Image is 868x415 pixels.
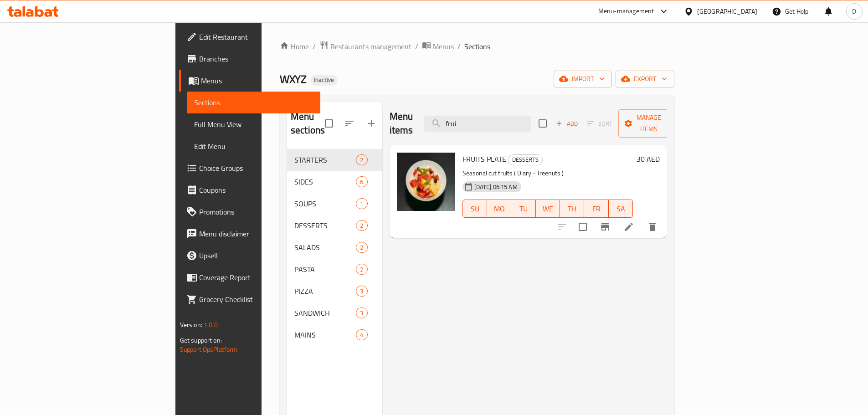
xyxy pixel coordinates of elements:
[397,153,455,211] img: FRUITS PLATE
[356,178,367,186] span: 6
[852,6,856,16] span: D
[588,202,605,215] span: FR
[356,198,367,209] div: items
[697,6,757,16] div: [GEOGRAPHIC_DATA]
[464,41,490,52] span: Sections
[457,41,461,52] li: /
[194,119,313,130] span: Full Menu View
[199,228,313,239] span: Menu disclaimer
[199,163,313,174] span: Choice Groups
[294,176,356,187] span: SIDES
[356,221,367,230] span: 2
[310,75,338,86] div: Inactive
[294,307,356,318] span: SANDWICH
[511,200,535,218] button: TU
[356,176,367,187] div: items
[179,26,320,48] a: Edit Restaurant
[616,71,674,87] button: export
[356,286,367,297] div: items
[471,183,521,191] span: [DATE] 06:15 AM
[180,319,202,331] span: Version:
[280,41,674,52] nav: breadcrumb
[536,200,560,218] button: WE
[201,75,313,86] span: Menus
[287,280,382,302] div: PIZZA3
[642,216,663,238] button: delete
[294,198,356,209] span: SOUPS
[356,156,367,164] span: 2
[433,41,454,52] span: Menus
[555,118,579,129] span: Add
[294,220,356,231] span: DESSERTS
[294,329,356,340] div: MAINS
[508,154,542,165] span: DESSERTS
[598,6,654,17] div: Menu-management
[573,217,592,236] span: Select to update
[287,193,382,215] div: SOUPS1
[356,329,367,340] div: items
[561,73,605,85] span: import
[179,48,320,70] a: Branches
[552,117,581,131] button: Add
[356,331,367,339] span: 4
[179,266,320,288] a: Coverage Report
[287,149,382,171] div: STARTERS2
[287,258,382,280] div: PASTA2
[462,168,633,179] p: Seasonal cut fruits ( Diary - Treenuts )
[554,71,612,87] button: import
[179,70,320,92] a: Menus
[584,200,608,218] button: FR
[294,154,356,165] span: STARTERS
[637,153,660,165] h6: 30 AED
[422,41,454,52] a: Menus
[199,184,313,195] span: Coupons
[180,334,222,346] span: Get support on:
[618,109,679,138] button: Manage items
[204,319,218,331] span: 1.0.0
[462,200,487,218] button: SU
[294,286,356,297] span: PIZZA
[508,154,543,165] div: DESSERTS
[491,202,508,215] span: MO
[199,294,313,305] span: Grocery Checklist
[287,302,382,324] div: SANDWICH3
[462,152,506,166] span: FRUITS PLATE
[330,41,411,52] span: Restaurants management
[356,264,367,275] div: items
[515,202,532,215] span: TU
[319,41,411,52] a: Restaurants management
[552,117,581,131] span: Add item
[539,202,556,215] span: WE
[179,157,320,179] a: Choice Groups
[287,171,382,193] div: SIDES6
[560,200,584,218] button: TH
[187,135,320,157] a: Edit Menu
[356,200,367,208] span: 1
[594,216,616,238] button: Branch-specific-item
[415,41,418,52] li: /
[179,201,320,223] a: Promotions
[187,113,320,135] a: Full Menu View
[623,73,667,85] span: export
[623,221,634,232] a: Edit menu item
[390,110,413,137] h2: Menu items
[187,92,320,113] a: Sections
[339,113,360,134] span: Sort sections
[356,309,367,318] span: 3
[287,324,382,346] div: MAINS4
[609,200,633,218] button: SA
[612,202,629,215] span: SA
[294,264,356,275] span: PASTA
[179,179,320,201] a: Coupons
[194,141,313,152] span: Edit Menu
[287,145,382,349] nav: Menu sections
[467,202,483,215] span: SU
[287,236,382,258] div: SALADS2
[194,97,313,108] span: Sections
[564,202,580,215] span: TH
[356,265,367,274] span: 2
[581,117,618,131] span: Select section first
